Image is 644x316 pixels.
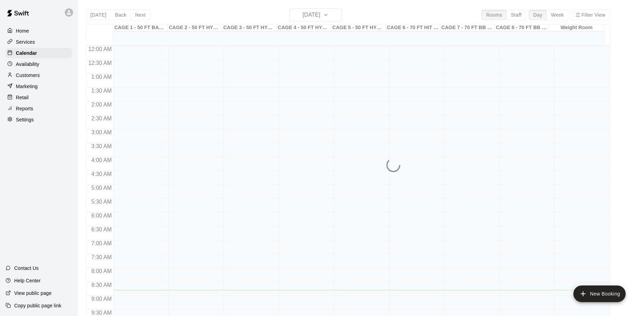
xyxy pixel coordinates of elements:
a: Calendar [6,48,72,58]
span: 1:00 AM [90,74,114,80]
span: 9:30 AM [90,310,114,316]
div: CAGE 1 - 50 FT BASEBALL w/ Auto Feeder [113,25,168,31]
a: Reports [6,103,72,114]
p: Customers [16,72,40,79]
p: Settings [16,116,34,123]
span: 7:00 AM [90,240,114,246]
a: Settings [6,114,72,125]
p: Copy public page link [14,302,61,309]
div: CAGE 7 - 70 FT BB (w/ pitching mound) [440,25,495,31]
span: 8:00 AM [90,268,114,274]
span: 1:30 AM [90,88,114,94]
p: Reports [16,105,33,112]
p: View public page [14,290,52,297]
div: Weight Room [549,25,603,31]
p: Contact Us [14,265,39,272]
p: Marketing [16,83,38,90]
span: 12:00 AM [87,46,114,52]
div: CAGE 6 - 70 FT HIT TRAX [386,25,440,31]
p: Services [16,39,35,45]
span: 3:30 AM [90,143,114,149]
span: 8:30 AM [90,282,114,288]
span: 6:30 AM [90,227,114,232]
span: 2:00 AM [90,102,114,108]
p: Home [16,27,29,34]
p: Retail [16,94,29,101]
p: Help Center [14,277,41,284]
a: Availability [6,59,72,69]
span: 5:30 AM [90,199,114,205]
button: add [573,285,626,302]
span: 12:30 AM [87,60,114,66]
p: Calendar [16,50,37,57]
span: 9:00 AM [90,296,114,302]
span: 3:00 AM [90,129,114,135]
span: 6:00 AM [90,213,114,219]
div: CAGE 8 - 70 FT BB (w/ pitching mound) [495,25,549,31]
div: CAGE 4 - 50 FT HYBRID BB/SB [277,25,331,31]
a: Marketing [6,81,72,92]
span: 5:00 AM [90,185,114,191]
div: CAGE 2 - 50 FT HYBRID BB/SB [168,25,222,31]
a: Home [6,26,72,36]
a: Customers [6,70,72,80]
a: Services [6,37,72,47]
span: 4:30 AM [90,171,114,177]
div: CAGE 3 - 50 FT HYBRID BB/SB [222,25,277,31]
span: 2:30 AM [90,116,114,121]
a: Retail [6,92,72,103]
p: Availability [16,61,39,68]
span: 4:00 AM [90,157,114,163]
span: 7:30 AM [90,254,114,260]
div: CAGE 5 - 50 FT HYBRID SB/BB [331,25,386,31]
